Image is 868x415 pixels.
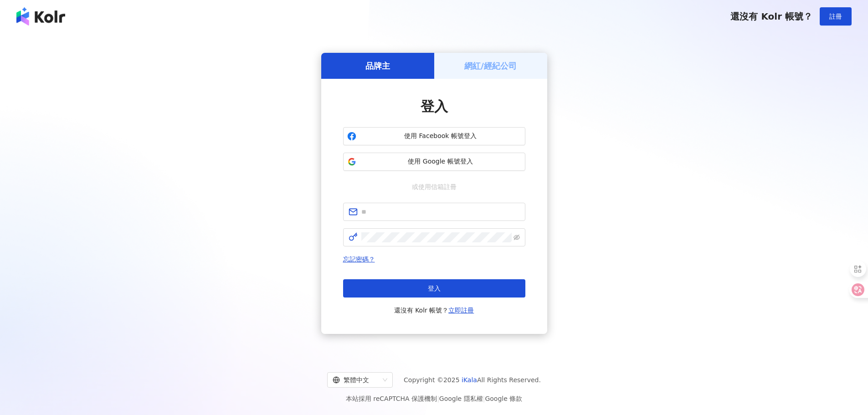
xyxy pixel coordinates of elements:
[16,7,65,26] img: logo
[360,157,521,166] span: 使用 Google 帳號登入
[483,395,485,402] span: |
[437,395,439,402] span: |
[485,395,522,402] a: Google 條款
[343,256,375,263] a: 忘記密碼？
[462,376,477,384] a: iKala
[428,285,441,292] span: 登入
[346,393,522,404] span: 本站採用 reCAPTCHA 保護機制
[464,60,517,72] h5: 網紅/經紀公司
[406,182,463,192] span: 或使用信箱註冊
[421,98,448,114] span: 登入
[730,11,812,22] span: 還沒有 Kolr 帳號？
[439,395,483,402] a: Google 隱私權
[394,305,474,316] span: 還沒有 Kolr 帳號？
[514,234,520,241] span: eye-invisible
[404,374,541,385] span: Copyright © 2025 All Rights Reserved.
[343,153,525,171] button: 使用 Google 帳號登入
[365,60,390,72] h5: 品牌主
[343,127,525,145] button: 使用 Facebook 帳號登入
[360,132,521,141] span: 使用 Facebook 帳號登入
[343,279,525,297] button: 登入
[820,7,852,26] button: 註冊
[333,373,379,387] div: 繁體中文
[448,307,474,314] a: 立即註冊
[829,13,842,20] span: 註冊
